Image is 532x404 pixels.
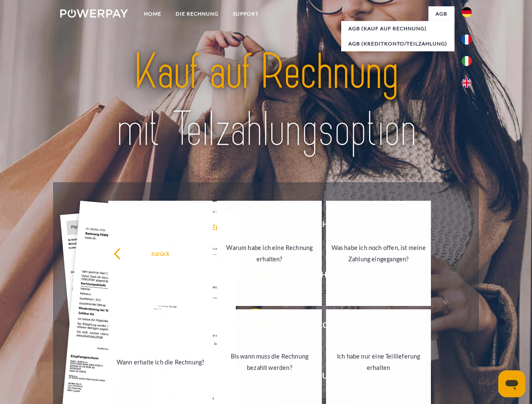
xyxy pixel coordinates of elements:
a: agb [428,6,454,21]
a: AGB (Kauf auf Rechnung) [341,21,454,36]
div: Bis wann muss die Rechnung bezahlt werden? [222,351,317,373]
img: title-powerpay_de.svg [80,40,452,161]
img: de [462,7,472,17]
img: logo-powerpay-white.svg [60,9,128,18]
img: fr [462,35,472,45]
a: AGB (Kreditkonto/Teilzahlung) [341,36,454,51]
a: DIE RECHNUNG [168,6,226,21]
img: it [462,56,472,66]
div: zurück [113,247,208,259]
a: SUPPORT [226,6,266,21]
img: en [462,78,472,88]
div: Warum habe ich eine Rechnung erhalten? [222,242,317,265]
div: Wann erhalte ich die Rechnung? [113,356,208,367]
iframe: Schaltfläche zum Öffnen des Messaging-Fensters [498,370,525,397]
a: Home [137,6,168,21]
a: Was habe ich noch offen, ist meine Zahlung eingegangen? [326,201,431,306]
div: Was habe ich noch offen, ist meine Zahlung eingegangen? [331,242,426,265]
div: Ich habe nur eine Teillieferung erhalten [331,351,426,373]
